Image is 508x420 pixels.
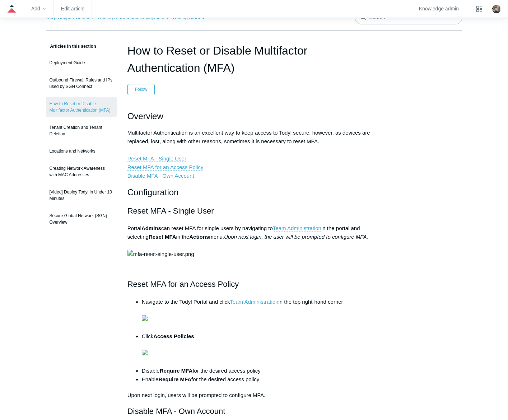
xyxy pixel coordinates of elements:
[127,84,155,95] button: Follow Article
[127,224,381,258] p: Portal can reset MFA for single users by navigating to in the portal and selecting in the menu.
[127,205,381,217] h2: Reset MFA - Single User
[46,121,117,141] a: Tenant Creation and Tenant Deletion
[142,333,194,356] strong: Access Policies
[127,250,194,258] img: mfa-reset-single-user.png
[46,209,117,229] a: Secure Global Network (SGN) Overview
[46,185,117,205] a: [Video] Deploy Todyl in Under 10 Minutes
[273,225,321,232] a: Team Administration
[61,7,84,11] a: Edit article
[142,298,381,332] li: Navigate to the Todyl Portal and click in the top right-hand corner
[127,155,186,162] a: Reset MFA - Single User
[160,368,193,374] strong: Require MFA
[127,278,381,290] h2: Reset MFA for an Access Policy
[189,234,209,240] strong: Actions
[46,56,117,70] a: Deployment Guide
[492,5,501,13] zd-hc-trigger: Click your profile icon to open the profile menu
[127,173,194,179] a: Disable MFA - Own Account
[149,234,176,240] strong: Reset MFA
[127,405,381,417] h2: Disable MFA - Own Account
[46,73,117,93] a: Outbound Firewall Rules and IPs used by SGN Connect
[127,42,381,76] h1: How to Reset or Disable Multifactor Authentication (MFA)
[46,162,117,182] a: Creating Network Awareness with MAC Addresses
[419,7,459,11] a: Knowledge admin
[141,225,161,231] strong: Admins
[142,375,381,384] li: Enable for the desired access policy
[127,187,179,197] span: Configuration
[224,234,368,240] em: Upon next login, the user will be prompted to configure MFA.
[127,111,163,121] span: Overview
[492,5,501,13] img: user avatar
[127,391,381,400] p: Upon next login, users will be prompted to configure MFA.
[158,376,191,382] strong: Require MFA
[31,7,46,11] zd-hc-trigger: Add
[142,315,148,321] img: 39300178841747
[127,129,381,180] p: Multifactor Authentication is an excellent way to keep access to Todyl secure; however, as device...
[46,44,96,49] span: Articles in this section
[142,332,381,367] li: Click
[142,350,148,355] img: 39300178843667
[142,367,381,375] li: Disable for the desired access policy
[46,97,117,117] a: How to Reset or Disable Multifactor Authentication (MFA)
[46,144,117,158] a: Locations and Networks
[127,164,204,171] a: Reset MFA for an Access Policy
[230,299,278,305] a: Team Administration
